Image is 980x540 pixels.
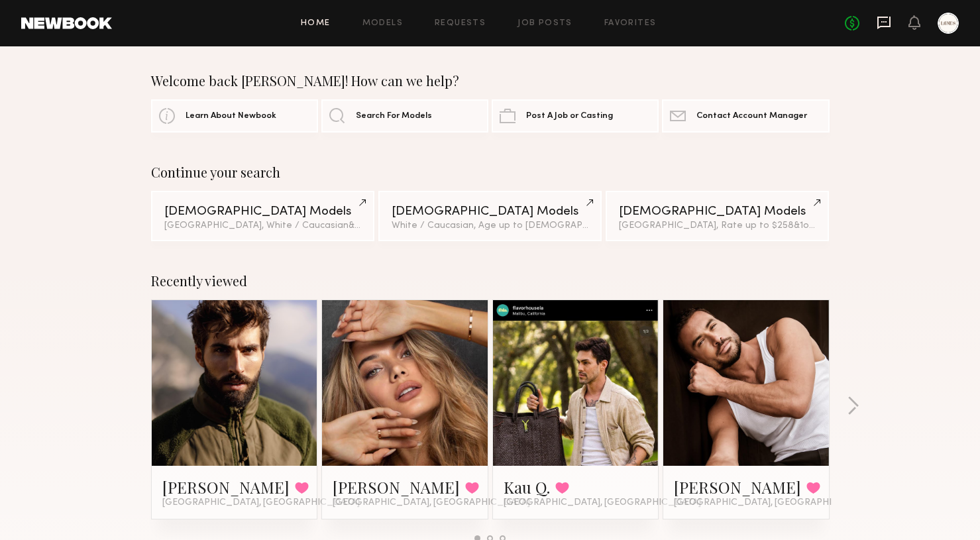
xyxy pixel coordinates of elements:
a: Home [301,19,331,28]
span: Contact Account Manager [696,112,807,121]
a: [PERSON_NAME] [674,476,801,498]
div: Continue your search [151,164,830,180]
a: [DEMOGRAPHIC_DATA] ModelsWhite / Caucasian, Age up to [DEMOGRAPHIC_DATA]. [378,191,602,241]
span: [GEOGRAPHIC_DATA], [GEOGRAPHIC_DATA] [504,498,701,508]
span: Search For Models [356,112,432,121]
div: Recently viewed [151,273,830,289]
span: Learn About Newbook [186,112,276,121]
div: Welcome back [PERSON_NAME]! How can we help? [151,73,830,89]
span: & 1 other filter [794,221,851,230]
a: [DEMOGRAPHIC_DATA] Models[GEOGRAPHIC_DATA], Rate up to $258&1other filter [606,191,829,241]
span: Post A Job or Casting [526,112,613,121]
a: Search For Models [321,99,488,133]
a: Kau Q. [504,476,550,498]
a: Learn About Newbook [151,99,318,133]
span: [GEOGRAPHIC_DATA], [GEOGRAPHIC_DATA] [674,498,871,508]
div: [DEMOGRAPHIC_DATA] Models [392,205,588,218]
a: [PERSON_NAME] [162,476,290,498]
a: Favorites [604,19,657,28]
a: Post A Job or Casting [492,99,659,133]
span: [GEOGRAPHIC_DATA], [GEOGRAPHIC_DATA] [162,498,360,508]
a: Models [362,19,403,28]
a: Contact Account Manager [662,99,829,133]
a: Requests [435,19,486,28]
a: [DEMOGRAPHIC_DATA] Models[GEOGRAPHIC_DATA], White / Caucasian&4other filters [151,191,374,241]
a: Job Posts [517,19,572,28]
div: [GEOGRAPHIC_DATA], White / Caucasian [164,221,361,231]
div: [DEMOGRAPHIC_DATA] Models [164,205,361,218]
span: & 4 other filter s [349,221,413,230]
div: White / Caucasian, Age up to [DEMOGRAPHIC_DATA]. [392,221,588,231]
a: [PERSON_NAME] [333,476,460,498]
div: [GEOGRAPHIC_DATA], Rate up to $258 [619,221,816,231]
span: [GEOGRAPHIC_DATA], [GEOGRAPHIC_DATA] [333,498,530,508]
div: [DEMOGRAPHIC_DATA] Models [619,205,816,218]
